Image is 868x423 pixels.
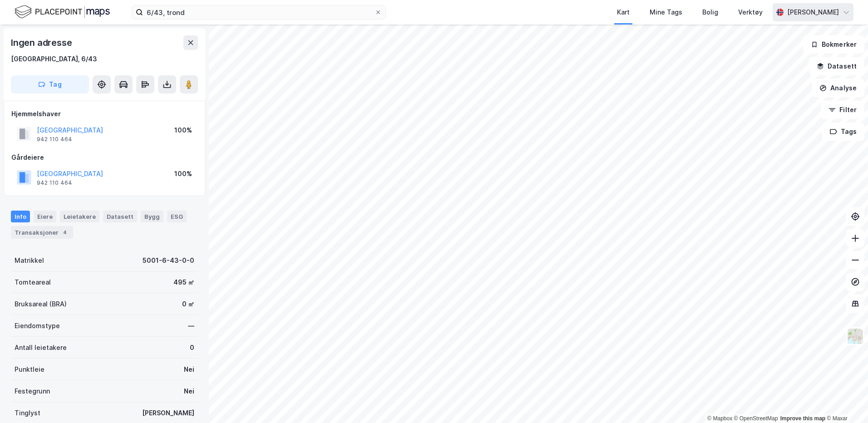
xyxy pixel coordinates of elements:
[184,386,194,397] div: Nei
[15,4,110,20] img: logo.f888ab2527a4732fd821a326f86c7f29.svg
[37,179,72,187] div: 942 110 464
[787,7,839,18] div: [PERSON_NAME]
[11,108,197,119] div: Hjemmelshaver
[15,386,50,397] div: Festegrunn
[188,320,194,331] div: —
[15,342,67,353] div: Antall leietakere
[60,228,69,237] div: 4
[822,123,864,141] button: Tags
[821,101,864,119] button: Filter
[15,277,51,288] div: Tomteareal
[11,75,89,93] button: Tag
[11,211,30,222] div: Info
[823,379,868,423] iframe: Chat Widget
[167,211,187,222] div: ESG
[143,255,194,266] div: 5001-6-43-0-0
[11,152,197,163] div: Gårdeiere
[34,211,56,222] div: Eiere
[11,226,73,239] div: Transaksjoner
[173,277,194,288] div: 495 ㎡
[184,364,194,375] div: Nei
[847,328,864,345] img: Z
[702,7,718,18] div: Bolig
[617,7,630,18] div: Kart
[60,211,99,222] div: Leietakere
[143,5,375,19] input: Søk på adresse, matrikkel, gårdeiere, leietakere eller personer
[734,415,778,422] a: OpenStreetMap
[174,125,192,136] div: 100%
[15,299,67,310] div: Bruksareal (BRA)
[174,168,192,179] div: 100%
[103,211,137,222] div: Datasett
[11,35,74,50] div: Ingen adresse
[15,255,44,266] div: Matrikkel
[182,299,194,310] div: 0 ㎡
[650,7,682,18] div: Mine Tags
[803,35,864,54] button: Bokmerker
[15,320,60,331] div: Eiendomstype
[141,211,163,222] div: Bygg
[823,379,868,423] div: Kontrollprogram for chat
[142,408,194,418] div: [PERSON_NAME]
[15,408,40,418] div: Tinglyst
[707,415,732,422] a: Mapbox
[37,136,72,143] div: 942 110 464
[11,54,97,64] div: [GEOGRAPHIC_DATA], 6/43
[812,79,864,97] button: Analyse
[738,7,763,18] div: Verktøy
[15,364,44,375] div: Punktleie
[809,57,864,75] button: Datasett
[190,342,194,353] div: 0
[780,415,825,422] a: Improve this map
